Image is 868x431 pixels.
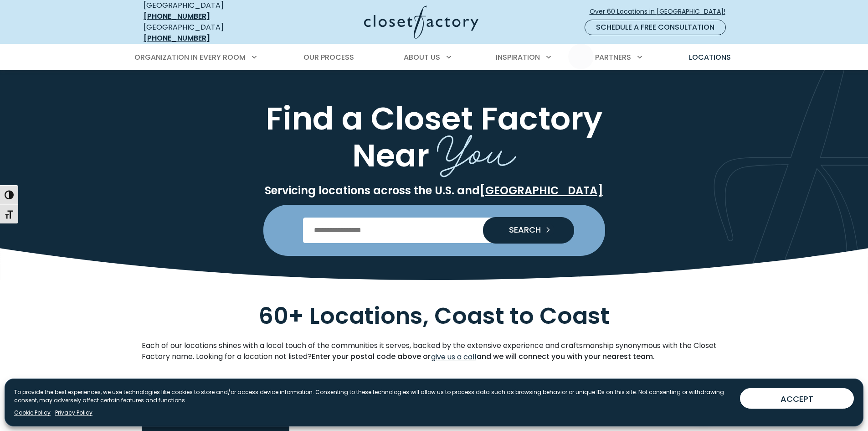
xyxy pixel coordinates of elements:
span: Inspiration [496,52,540,62]
button: ACCEPT [740,388,854,409]
span: Find a Closet Factory [266,96,602,140]
p: Each of our locations shines with a local touch of the communities it serves, backed by the exten... [142,340,727,363]
nav: Primary Menu [128,45,740,70]
span: About Us [404,52,440,62]
a: Cookie Policy [14,409,51,417]
span: Partners [595,52,631,62]
a: Schedule a Free Consultation [585,20,726,35]
a: Over 60 Locations in [GEOGRAPHIC_DATA]! [589,4,733,20]
img: Closet Factory Logo [364,5,478,39]
input: Enter Postal Code [303,218,565,243]
span: Over 60 Locations in [GEOGRAPHIC_DATA]! [590,7,733,16]
span: Near [352,133,429,177]
span: 60+ Locations, Coast to Coast [259,300,610,332]
button: Search our Nationwide Locations [483,217,574,244]
p: To provide the best experiences, we use technologies like cookies to store and/or access device i... [14,388,733,405]
span: Our Process [303,52,354,62]
a: Privacy Policy [55,409,92,417]
strong: Enter your postal code above or and we will connect you with your nearest team. [312,351,655,362]
div: [GEOGRAPHIC_DATA] [144,22,276,44]
span: Organization in Every Room [134,52,246,62]
a: give us a call [431,351,477,363]
a: [PHONE_NUMBER] [144,33,210,43]
span: Locations [689,52,731,62]
span: SEARCH [502,226,541,234]
a: [GEOGRAPHIC_DATA] [480,183,603,198]
span: You [437,114,516,181]
p: Servicing locations across the U.S. and [142,184,727,197]
a: [PHONE_NUMBER] [144,11,210,21]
